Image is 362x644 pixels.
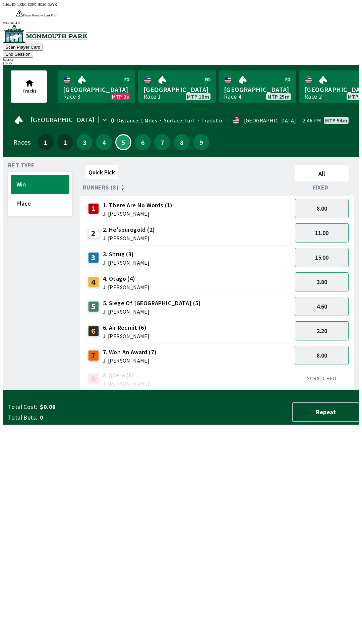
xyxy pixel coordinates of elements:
button: Scan Player Card [3,44,43,51]
span: 8 [175,140,188,145]
span: 3 [78,140,91,145]
span: 3.80 [317,278,327,286]
a: [GEOGRAPHIC_DATA]Race 1MTP 18m [138,70,216,103]
button: 6 [135,134,151,150]
div: $ 15.75 [3,61,359,65]
button: 8.00 [295,346,349,365]
button: Place [11,194,69,213]
span: 5 [118,141,129,144]
div: Version 1.4.0 [3,21,359,25]
span: 7 [156,140,169,145]
span: 8. Adero (8) [103,371,149,380]
span: 4 [98,140,110,145]
div: 4 [88,277,99,287]
button: 1 [38,134,54,150]
span: 1. There Are No Words (1) [103,201,173,210]
button: End Session [3,51,33,58]
button: 9 [193,134,209,150]
span: Repeat [298,408,353,416]
span: 7. Won An Award (7) [103,348,157,357]
div: Runners (8) [83,184,292,191]
span: Win [16,180,64,188]
span: Surface: Turf [157,117,195,124]
div: 6 [88,326,99,336]
div: SCRATCHED [295,375,349,382]
span: 8.00 [317,352,327,359]
span: Total Bets: [8,414,37,422]
button: 8.00 [295,199,349,218]
span: Bet Type [8,163,35,168]
div: 2 [88,228,99,238]
button: 3 [76,134,93,150]
button: 7 [154,134,170,150]
button: Tracks [11,70,47,103]
span: J: [PERSON_NAME] [103,284,149,290]
span: J: [PERSON_NAME] [103,381,149,386]
button: 2 [57,134,73,150]
span: Runners (8) [83,185,119,190]
span: J: [PERSON_NAME] [103,333,149,339]
button: 8 [174,134,190,150]
span: 4.60 [317,303,327,310]
button: 5 [115,134,131,150]
div: [GEOGRAPHIC_DATA] [244,118,296,123]
span: LXRG-ZUPG-HG2G-DAYK [17,3,57,6]
span: 4. Otago (4) [103,274,149,283]
span: 1 [39,140,52,145]
span: 8.00 [317,205,327,212]
div: 3 [88,252,99,263]
span: Please Remove Last Print [23,13,57,17]
div: Race 4 [224,94,241,99]
span: Place [16,200,64,207]
div: Race 1 [143,94,161,99]
span: [GEOGRAPHIC_DATA] [63,85,130,94]
button: 3.80 [295,272,349,291]
button: 4 [96,134,112,150]
span: $0.00 [40,403,145,411]
span: Total Cost: [8,403,37,411]
div: 1 [88,203,99,214]
span: MTP 18m [187,94,209,99]
span: J: [PERSON_NAME] [103,358,157,363]
span: 6. Air Recruit (6) [103,323,149,332]
span: Track Condition: Firm [195,117,254,124]
button: Quick Pick [85,165,118,179]
div: 8 [88,373,99,384]
span: 9 [195,140,207,145]
div: Balance [3,58,359,61]
button: All [295,165,349,181]
span: J: [PERSON_NAME] [103,235,155,241]
button: Win [11,175,69,194]
span: 3. Shrug (3) [103,250,149,259]
div: Public ID: [3,3,359,6]
button: 2.20 [295,321,349,340]
div: Races [13,140,31,145]
span: J: [PERSON_NAME] [103,260,149,265]
span: 5. Siege Of [GEOGRAPHIC_DATA] (5) [103,299,201,308]
img: venue logo [3,25,87,43]
span: [GEOGRAPHIC_DATA] [31,117,95,122]
span: MTP 54m [325,118,347,123]
span: Fixed [313,185,328,190]
button: 4.60 [295,297,349,316]
button: 11.00 [295,223,349,243]
div: 5 [88,301,99,312]
div: Fixed [292,184,351,191]
span: 15.00 [315,254,328,261]
span: 11.00 [315,229,328,237]
span: J: [PERSON_NAME] [103,211,173,216]
span: MTP 0s [112,94,129,99]
div: 7 [88,350,99,361]
span: 6 [136,140,149,145]
span: 2:46 PM [303,118,321,123]
a: [GEOGRAPHIC_DATA]Race 4MTP 25m [219,70,296,103]
span: 2. He'spuregold (2) [103,225,155,234]
div: Race 3 [63,94,80,99]
span: [GEOGRAPHIC_DATA] [224,85,291,94]
span: Quick Pick [88,168,115,176]
span: [GEOGRAPHIC_DATA] [143,85,210,94]
button: 15.00 [295,248,349,267]
div: Race 2 [304,94,322,99]
button: Repeat [292,402,359,422]
span: 2.20 [317,327,327,335]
